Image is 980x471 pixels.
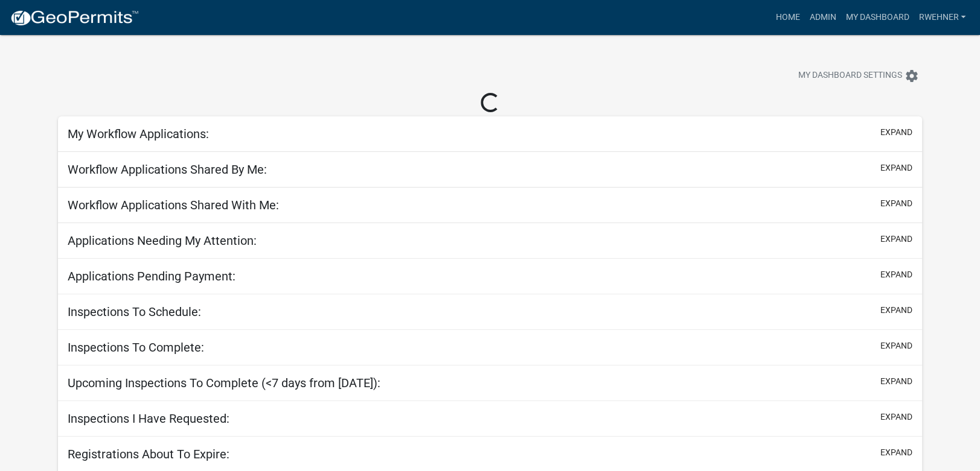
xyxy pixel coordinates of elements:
button: expand [880,411,912,423]
button: expand [880,340,912,352]
span: My Dashboard Settings [798,69,902,83]
h5: Inspections I Have Requested: [68,411,229,426]
button: My Dashboard Settingssettings [789,64,929,87]
h5: Registrations About To Expire: [68,447,229,461]
h5: Workflow Applications Shared By Me: [68,162,267,177]
a: My Dashboard [841,6,914,29]
h5: Applications Pending Payment: [68,269,235,283]
h5: My Workflow Applications: [68,127,209,141]
button: expand [880,126,912,139]
h5: Applications Needing My Attention: [68,233,257,248]
h5: Inspections To Schedule: [68,305,201,319]
h5: Workflow Applications Shared With Me: [68,198,279,212]
button: expand [880,268,912,281]
a: Home [770,6,804,29]
button: expand [880,233,912,245]
button: expand [880,446,912,459]
h5: Inspections To Complete: [68,340,204,355]
button: expand [880,304,912,317]
i: settings [905,69,919,83]
a: rwehner [914,6,970,29]
button: expand [880,162,912,174]
a: Admin [804,6,841,29]
button: expand [880,375,912,388]
button: expand [880,197,912,210]
h5: Upcoming Inspections To Complete (<7 days from [DATE]): [68,376,380,390]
